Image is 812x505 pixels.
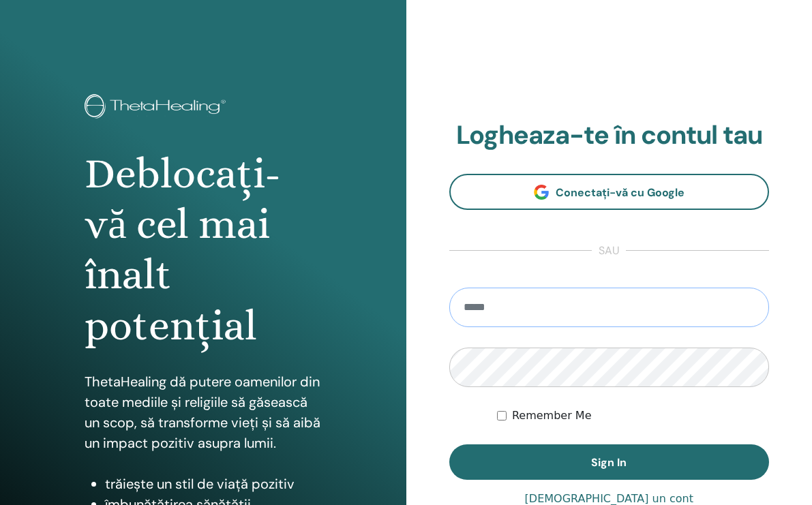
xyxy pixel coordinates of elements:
[85,149,321,352] h1: Deblocați-vă cel mai înalt potențial
[592,243,626,259] span: sau
[556,185,685,200] span: Conectați-vă cu Google
[591,455,627,470] span: Sign In
[449,174,770,210] a: Conectați-vă cu Google
[105,474,321,494] li: trăiește un stil de viață pozitiv
[449,444,770,480] button: Sign In
[497,408,769,424] div: Keep me authenticated indefinitely or until I manually logout
[512,408,592,424] label: Remember Me
[449,120,770,151] h2: Logheaza-te în contul tau
[85,371,321,453] p: ThetaHealing dă putere oamenilor din toate mediile și religiile să găsească un scop, să transform...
